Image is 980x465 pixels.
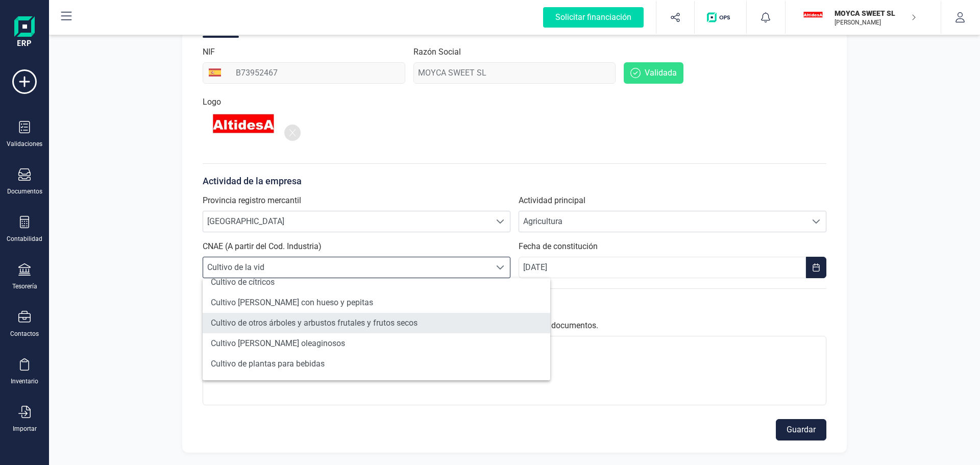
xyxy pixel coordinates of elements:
[519,211,806,232] span: Agricultura
[203,194,301,207] label: Provincia registro mercantil
[12,282,37,290] div: Tesorería
[203,46,215,58] label: NIF
[203,374,550,395] li: Cultivo de especias, plantas aromáticas, medicinales y farmacéuticas
[701,1,740,34] button: Logo de OPS
[806,257,826,278] button: Choose Date
[203,257,491,278] span: Cultivo de la vid
[203,292,550,313] li: Cultivo de frutos con hueso y pepitas
[707,12,734,22] img: Logo de OPS
[776,419,826,440] button: Guardar
[14,16,35,49] img: Logo Finanedi
[11,377,38,385] div: Inventario
[7,140,42,148] div: Validaciones
[802,6,824,29] img: MO
[519,194,585,207] label: Actividad principal
[519,240,598,253] label: Fecha de constitución
[203,333,550,354] li: Cultivo de frutos oleaginosos
[835,18,916,27] p: [PERSON_NAME]
[203,313,550,333] li: Cultivo de otros árboles y arbustos frutales y frutos secos
[207,112,280,153] img: logo
[203,240,322,253] label: CNAE (A partir del Cod. Industria)
[543,7,644,28] div: Solicitar financiación
[798,1,928,34] button: MOMOYCA SWEET SL[PERSON_NAME]
[203,96,221,108] p: Logo
[13,425,37,433] div: Importar
[203,211,491,232] span: [GEOGRAPHIC_DATA]
[413,46,461,58] label: Razón Social
[284,125,301,141] div: Eliminar logo
[10,330,39,338] div: Contactos
[7,235,42,243] div: Contabilidad
[203,174,826,188] p: Actividad de la empresa
[7,187,42,195] div: Documentos
[645,67,677,79] span: Validada
[835,8,916,18] p: MOYCA SWEET SL
[531,1,656,34] button: Solicitar financiación
[203,354,550,374] li: Cultivo de plantas para bebidas
[203,272,550,292] li: Cultivo de cítricos
[519,257,806,278] input: dd/mm/aaaa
